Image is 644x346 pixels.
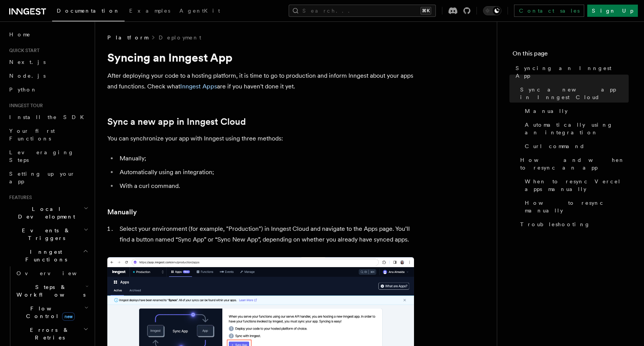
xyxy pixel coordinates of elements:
span: new [62,312,75,321]
span: How to resync manually [525,199,629,214]
a: Sign Up [587,5,638,17]
li: Automatically using an integration; [117,167,414,178]
span: Install the SDK [9,114,89,120]
p: After deploying your code to a hosting platform, it is time to go to production and inform Innges... [107,70,414,92]
button: Errors & Retries [13,323,90,344]
span: Setting up your app [9,171,75,184]
span: Python [9,86,37,93]
button: Search...⌘K [289,5,436,17]
li: Manually; [117,153,414,164]
button: Steps & Workflows [13,280,90,302]
span: Errors & Retries [13,326,83,341]
a: Examples [125,2,175,21]
a: How and when to resync an app [517,153,629,175]
span: Leveraging Steps [9,149,74,163]
a: Home [6,28,90,41]
span: Overview [16,270,95,276]
a: Install the SDK [6,110,90,124]
span: Troubleshooting [520,220,590,228]
span: Sync a new app in Inngest Cloud [520,86,629,101]
a: Setting up your app [6,167,90,188]
h1: Syncing an Inngest App [107,51,414,64]
a: Manually [522,104,629,118]
span: Inngest tour [6,103,43,109]
button: Events & Triggers [6,224,90,245]
span: Quick start [6,47,39,54]
span: Flow Control [13,305,84,320]
span: Platform [107,34,148,41]
a: Node.js [6,69,90,83]
a: Inngest Apps [180,83,217,90]
a: Deployment [159,34,201,41]
a: Syncing an Inngest App [513,61,629,83]
button: Local Development [6,202,90,224]
span: Manually [525,107,568,115]
a: Troubleshooting [517,217,629,231]
span: How and when to resync an app [520,156,629,171]
a: AgentKit [175,2,225,21]
span: Features [6,194,32,201]
a: Sync a new app in Inngest Cloud [107,116,246,127]
span: Events & Triggers [6,227,84,242]
a: Curl command [522,139,629,153]
a: Automatically using an integration [522,118,629,139]
a: Next.js [6,55,90,69]
a: Python [6,83,90,96]
span: Curl command [525,142,585,150]
span: Automatically using an integration [525,121,629,136]
a: Sync a new app in Inngest Cloud [517,83,629,104]
p: You can synchronize your app with Inngest using three methods: [107,133,414,144]
span: Your first Functions [9,128,55,142]
span: Inngest Functions [6,248,83,263]
span: Local Development [6,205,84,220]
h4: On this page [513,49,629,61]
a: Leveraging Steps [6,145,90,167]
kbd: ⌘K [421,7,431,15]
button: Flow Controlnew [13,302,90,323]
a: Manually [107,207,137,217]
a: Contact sales [514,5,584,17]
a: Your first Functions [6,124,90,145]
span: AgentKit [179,8,220,14]
a: Overview [13,266,90,280]
button: Toggle dark mode [483,6,501,15]
button: Inngest Functions [6,245,90,266]
span: Home [9,31,31,38]
span: When to resync Vercel apps manually [525,178,629,193]
span: Next.js [9,59,46,65]
span: Documentation [57,8,120,14]
span: Examples [129,8,170,14]
a: Documentation [52,2,125,21]
span: Syncing an Inngest App [516,64,629,80]
a: How to resync manually [522,196,629,217]
li: With a curl command. [117,181,414,191]
span: Steps & Workflows [13,283,85,299]
li: Select your environment (for example, "Production") in Inngest Cloud and navigate to the Apps pag... [117,224,414,245]
span: Node.js [9,73,46,79]
a: When to resync Vercel apps manually [522,175,629,196]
